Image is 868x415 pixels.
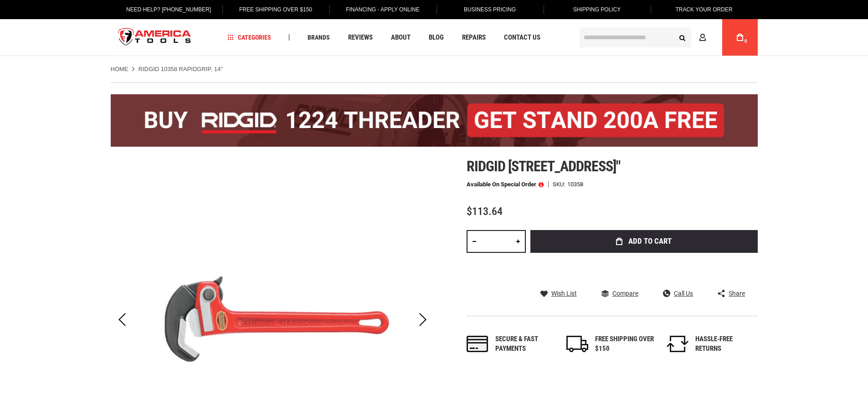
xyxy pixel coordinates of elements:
[458,31,490,44] a: Repairs
[663,289,693,297] a: Call Us
[227,34,271,41] span: Categories
[667,336,688,352] img: returns
[567,181,583,187] div: 10358
[500,31,544,44] a: Contact Us
[573,6,621,13] span: Shipping Policy
[139,66,223,72] strong: RIDGID 10358 RAPIDGRIP, 14"
[566,336,588,352] img: shipping
[530,230,758,253] button: Add to Cart
[467,181,544,188] p: Available on Special Order
[529,256,760,282] iframe: Secure express checkout frame
[391,34,411,41] span: About
[429,34,444,41] span: Blog
[674,290,693,297] span: Call Us
[674,29,691,46] button: Search
[111,94,758,147] img: BOGO: Buy the RIDGID® 1224 Threader (26092), get the 92467 200A Stand FREE!
[551,290,577,297] span: Wish List
[495,334,555,354] div: Secure & fast payments
[695,334,755,354] div: HASSLE-FREE RETURNS
[595,334,654,354] div: FREE SHIPPING OVER $150
[601,289,638,297] a: Compare
[628,237,672,245] span: Add to Cart
[731,19,749,56] a: 0
[553,181,567,187] strong: SKU
[467,205,503,218] span: $113.64
[745,39,747,44] span: 0
[111,65,128,73] a: Home
[467,158,621,175] span: Ridgid [STREET_ADDRESS]"
[111,20,199,55] img: America Tools
[612,290,638,297] span: Compare
[467,336,488,352] img: payments
[303,31,334,44] a: Brands
[540,289,577,297] a: Wish List
[111,20,199,55] a: store logo
[504,34,540,41] span: Contact Us
[387,31,415,44] a: About
[223,31,275,44] a: Categories
[344,31,377,44] a: Reviews
[425,31,448,44] a: Blog
[348,34,373,41] span: Reviews
[462,34,486,41] span: Repairs
[729,290,745,297] span: Share
[308,34,330,41] span: Brands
